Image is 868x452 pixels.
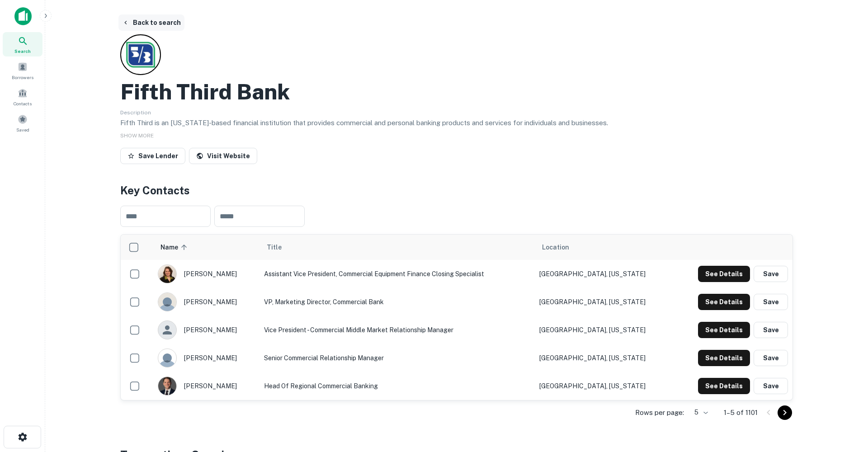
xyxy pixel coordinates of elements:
[259,316,535,344] td: Vice President - Commercial Middle Market Relationship Manager
[542,242,569,253] span: Location
[158,293,176,311] img: 244xhbkr7g40x6bsu4gi6q4ry
[535,372,674,400] td: [GEOGRAPHIC_DATA], [US_STATE]
[259,235,535,260] th: Title
[3,32,42,56] a: Search
[535,344,674,372] td: [GEOGRAPHIC_DATA], [US_STATE]
[754,378,788,394] button: Save
[14,100,32,107] span: Contacts
[120,118,793,128] p: Fifth Third is an [US_STATE]-based financial institution that provides commercial and personal ba...
[189,148,257,164] a: Visit Website
[120,148,185,164] button: Save Lender
[120,109,151,116] span: Description
[3,58,42,83] a: Borrowers
[535,316,674,344] td: [GEOGRAPHIC_DATA], [US_STATE]
[754,294,788,310] button: Save
[698,322,750,338] button: See Details
[16,126,29,133] span: Saved
[724,407,758,418] p: 1–5 of 1101
[158,320,255,339] div: [PERSON_NAME]
[158,265,176,283] img: 1516334578359
[535,260,674,288] td: [GEOGRAPHIC_DATA], [US_STATE]
[121,235,793,400] div: scrollable content
[754,266,788,282] button: Save
[535,288,674,316] td: [GEOGRAPHIC_DATA], [US_STATE]
[267,242,293,253] span: Title
[698,378,750,394] button: See Details
[153,235,259,260] th: Name
[158,377,176,395] img: 1606880643688
[754,322,788,338] button: Save
[158,348,255,367] div: [PERSON_NAME]
[158,264,255,283] div: [PERSON_NAME]
[259,260,535,288] td: Assistant Vice President, Commercial Equipment Finance Closing Specialist
[3,85,42,109] a: Contacts
[823,380,868,423] iframe: Chat Widget
[688,406,709,419] div: 5
[158,349,176,367] img: 9c8pery4andzj6ohjkjp54ma2
[120,182,793,198] h4: Key Contacts
[14,7,32,25] img: capitalize-icon.png
[12,74,33,81] span: Borrowers
[698,266,750,282] button: See Details
[14,47,31,55] span: Search
[778,405,792,420] button: Go to next page
[754,350,788,366] button: Save
[259,344,535,372] td: Senior Commercial Relationship Manager
[698,350,750,366] button: See Details
[259,372,535,400] td: Head of Regional Commercial Banking
[118,14,184,31] button: Back to search
[120,132,154,139] span: SHOW MORE
[158,377,255,395] div: [PERSON_NAME]
[120,79,290,105] h2: Fifth Third Bank
[635,407,684,418] p: Rows per page:
[259,288,535,316] td: VP, Marketing Director, Commercial Bank
[158,292,255,311] div: [PERSON_NAME]
[160,242,190,253] span: Name
[698,294,750,310] button: See Details
[535,235,674,260] th: Location
[3,111,42,135] a: Saved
